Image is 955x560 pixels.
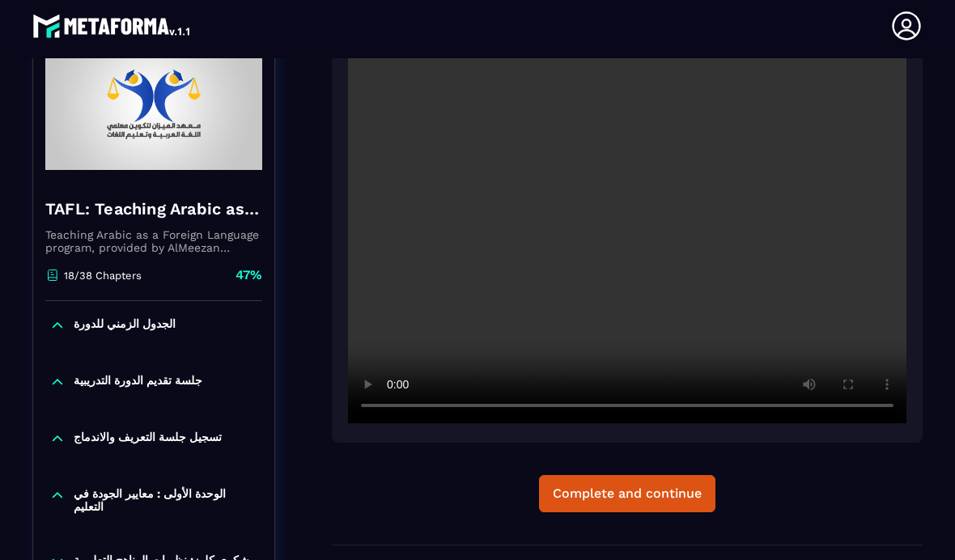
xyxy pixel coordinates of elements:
p: الجدول الزمني للدورة [74,317,176,333]
img: banner [45,23,262,185]
h4: TAFL: Teaching Arabic as a Foreign Language program - June [45,197,262,220]
p: 47% [236,266,262,284]
p: تسجيل جلسة التعريف والاندماج [74,431,222,447]
p: 18/38 Chapters [64,269,142,282]
p: Teaching Arabic as a Foreign Language program, provided by AlMeezan Academy in the [GEOGRAPHIC_DATA] [45,228,262,254]
p: الوحدة الأولى : معايير الجودة في التعليم [74,487,258,513]
img: logo [32,10,193,42]
button: Complete and continue [539,475,715,512]
p: جلسة تقديم الدورة التدريبية [74,374,202,390]
div: Complete and continue [553,486,702,502]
